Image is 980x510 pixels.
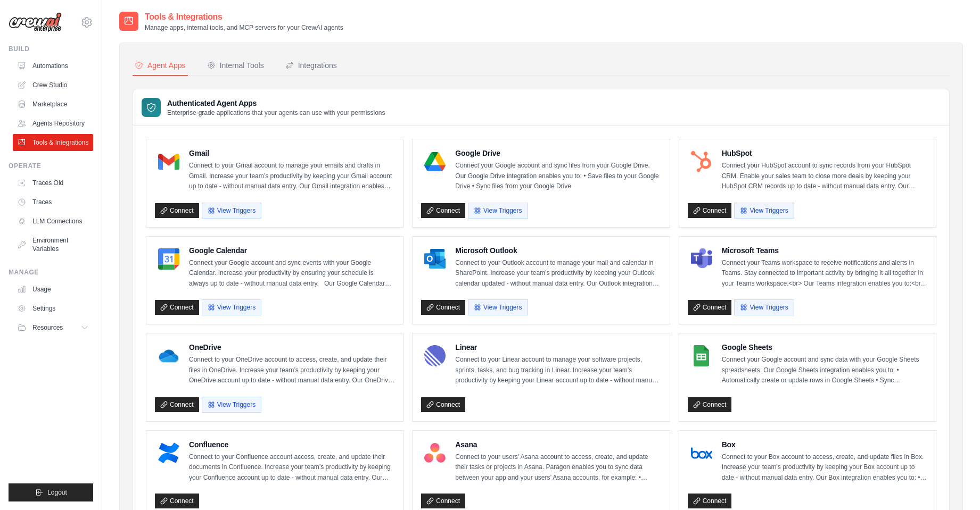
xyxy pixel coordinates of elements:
h4: Gmail [189,148,394,158]
p: Connect your HubSpot account to sync records from your HubSpot CRM. Enable your sales team to clo... [722,161,927,192]
a: Connect [155,397,199,412]
img: Gmail Logo [158,151,179,172]
p: Enterprise-grade applications that your agents can use with your permissions [167,108,385,117]
button: Integrations [283,56,339,76]
p: Connect to your Outlook account to manage your mail and calendar in SharePoint. Increase your tea... [455,258,661,289]
img: Google Drive Logo [424,151,446,172]
button: View Triggers [468,299,528,315]
button: View Triggers [202,299,261,315]
p: Connect to your OneDrive account to access, create, and update their files in OneDrive. Increase ... [189,355,394,386]
button: Logout [9,483,93,501]
h4: Microsoft Teams [722,245,927,256]
button: View Triggers [734,203,794,219]
h4: Confluence [189,439,394,450]
a: Traces Old [13,174,93,191]
a: Connect [421,203,465,218]
p: Connect your Google account and sync events with your Google Calendar. Increase your productivity... [189,258,394,289]
h4: Box [722,439,927,450]
a: Crew Studio [13,77,93,94]
img: Google Calendar Logo [158,248,179,270]
a: Connect [421,397,465,412]
a: Connect [421,494,465,508]
img: Linear Logo [424,345,446,366]
h3: Authenticated Agent Apps [167,98,385,108]
p: Connect your Google account and sync files from your Google Drive. Our Google Drive integration e... [455,161,661,192]
img: Asana Logo [424,442,446,464]
p: Connect to your Confluence account access, create, and update their documents in Confluence. Incr... [189,452,394,483]
p: Connect your Google account and sync data with your Google Sheets spreadsheets. Our Google Sheets... [722,355,927,386]
a: Connect [421,300,465,315]
button: View Triggers [202,203,261,219]
button: Agent Apps [133,56,188,76]
div: Internal Tools [207,60,264,71]
a: Environment Variables [13,232,93,257]
img: Logo [9,12,62,32]
a: Connect [688,300,732,315]
img: Box Logo [691,442,712,464]
h4: Google Drive [455,148,661,158]
a: Tools & Integrations [13,134,93,151]
h4: Google Calendar [189,245,394,256]
button: Resources [13,319,93,336]
a: Connect [688,494,732,508]
a: Settings [13,300,93,317]
div: Integrations [285,60,337,71]
a: LLM Connections [13,213,93,230]
div: Manage [9,268,93,277]
a: Connect [688,203,732,218]
a: Connect [688,397,732,412]
p: Connect to your Box account to access, create, and update files in Box. Increase your team’s prod... [722,452,927,483]
a: Connect [155,494,199,508]
p: Connect to your users’ Asana account to access, create, and update their tasks or projects in Asa... [455,452,661,483]
a: Connect [155,203,199,218]
span: Resources [32,323,63,332]
button: View Triggers [202,397,261,413]
img: Microsoft Outlook Logo [424,248,446,270]
a: Automations [13,57,93,74]
h4: Linear [455,342,661,353]
div: Operate [9,162,93,170]
button: Internal Tools [205,56,266,76]
button: View Triggers [734,299,794,315]
a: Connect [155,300,199,315]
p: Connect your Teams workspace to receive notifications and alerts in Teams. Stay connected to impo... [722,258,927,289]
a: Traces [13,194,93,211]
button: View Triggers [468,203,528,219]
h4: Asana [455,439,661,450]
h2: Tools & Integrations [145,11,343,23]
img: OneDrive Logo [158,345,179,366]
img: HubSpot Logo [691,151,712,172]
a: Usage [13,281,93,298]
p: Connect to your Gmail account to manage your emails and drafts in Gmail. Increase your team’s pro... [189,161,394,192]
a: Marketplace [13,96,93,113]
a: Agents Repository [13,115,93,132]
div: Build [9,45,93,53]
span: Logout [47,488,67,497]
h4: Google Sheets [722,342,927,353]
h4: HubSpot [722,148,927,158]
p: Manage apps, internal tools, and MCP servers for your CrewAI agents [145,23,343,32]
img: Microsoft Teams Logo [691,248,712,270]
img: Confluence Logo [158,442,179,464]
p: Connect to your Linear account to manage your software projects, sprints, tasks, and bug tracking... [455,355,661,386]
div: Agent Apps [135,60,186,71]
h4: OneDrive [189,342,394,353]
h4: Microsoft Outlook [455,245,661,256]
img: Google Sheets Logo [691,345,712,366]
